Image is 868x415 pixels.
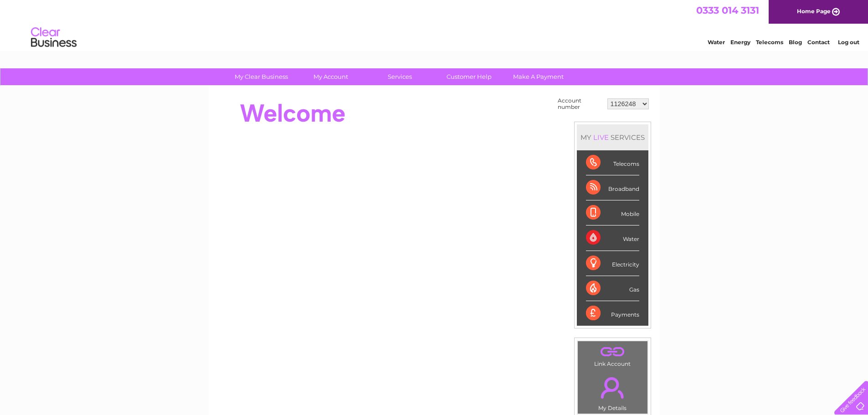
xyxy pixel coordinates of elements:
div: Water [586,225,639,251]
a: Energy [730,39,750,46]
td: Link Account [577,341,648,369]
div: Gas [586,276,639,301]
div: Clear Business is a trading name of Verastar Limited (registered in [GEOGRAPHIC_DATA] No. 3667643... [219,5,650,44]
a: 0333 014 3131 [696,5,759,16]
div: MY SERVICES [577,124,648,150]
a: My Account [293,68,368,85]
a: . [580,372,645,404]
img: logo.png [31,24,77,51]
div: LIVE [591,133,611,142]
div: Payments [586,301,639,326]
a: Log out [838,39,859,46]
a: My Clear Business [224,68,299,85]
a: Make A Payment [501,68,576,85]
div: Telecoms [586,150,639,175]
a: Water [708,39,725,46]
div: Broadband [586,175,639,200]
a: Telecoms [756,39,783,46]
a: Blog [789,39,802,46]
a: Customer Help [431,68,507,85]
a: Services [362,68,437,85]
td: Account number [555,95,605,113]
div: Mobile [586,200,639,225]
a: . [580,343,645,359]
a: Contact [807,39,830,46]
div: Electricity [586,251,639,276]
td: My Details [577,369,648,414]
